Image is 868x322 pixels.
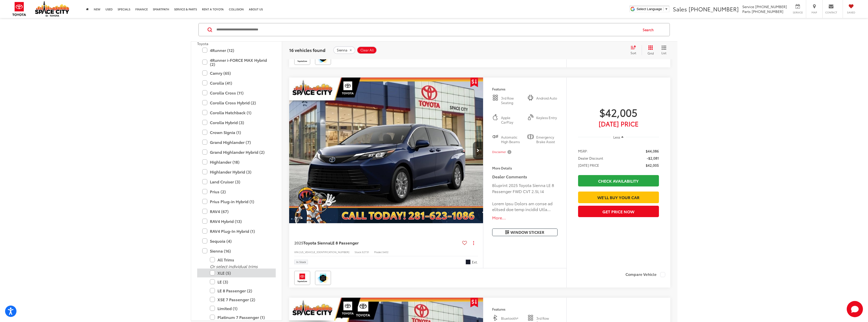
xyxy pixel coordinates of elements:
span: Automatic High Beams [501,135,522,144]
img: Toyota Safety Sense [316,272,330,284]
button: Next image [473,142,483,159]
span: -$2,081 [647,156,659,161]
span: VIN: [294,250,299,254]
span: Clear All [360,48,374,52]
a: Select Language​ [637,7,668,11]
span: Grid [648,51,654,55]
div: 2025 Toyota Sienna LE 8 Passenger 0 [289,78,484,223]
h4: Features [492,87,557,91]
span: Sort [631,51,636,55]
button: Get Price Now [578,206,659,217]
button: Toggle Chat Window [847,301,863,317]
button: Disclaimer [492,147,512,157]
label: Highlander (18) [202,158,271,166]
label: Compare Vehicle [625,272,665,277]
span: [US_VEHICLE_IDENTIFICATION_NUMBER] [299,250,349,254]
span: LE 8 Passenger [330,240,359,245]
span: dropdown dots [473,241,474,245]
input: Search by Make, Model, or Keyword [216,24,638,36]
span: [PHONE_NUMBER] [755,4,787,9]
span: ▼ [665,7,668,11]
label: Grand Highlander Hybrid (2) [202,148,271,157]
label: Corolla (41) [202,79,271,87]
label: All Trims [210,255,271,264]
img: 2025 Toyota Sienna LE 8 Passenger [289,78,484,224]
span: MSRP: [578,148,588,154]
a: We'll Buy Your Car [578,192,659,203]
span: Map [809,11,820,14]
label: Land Cruiser (3) [202,177,271,186]
span: 2025 [294,240,303,245]
span: Stock: [355,250,362,254]
span: [DATE] Price [578,121,659,126]
label: Platinum 7 Passenger (1) [210,313,271,322]
label: Grand Highlander (7) [202,138,271,147]
button: List View [658,45,670,55]
button: Window Sticker [492,229,557,236]
span: $42,005 [646,163,659,168]
span: [PHONE_NUMBER] [752,9,783,14]
label: Prius Plug-in Hybrid (1) [202,197,271,206]
span: Dealer Discount [578,156,603,161]
label: LE (3) [210,277,271,286]
label: Sienna (16) [202,247,271,255]
span: List [661,51,667,55]
span: Emergency Brake Assist [536,135,558,144]
button: Clear All [357,46,377,54]
span: In Stock [296,261,306,263]
span: Contact [825,11,837,14]
label: Limited (1) [210,304,271,313]
label: Prius (2) [202,187,271,196]
label: RAV4 (67) [202,207,271,216]
span: Toyota Sienna [303,240,330,245]
img: Toyota Care [295,272,309,284]
span: [PHONE_NUMBER] [689,5,739,13]
span: Bluprint [466,259,471,264]
button: Less [611,132,626,142]
span: 5402 [382,250,389,254]
label: RAV4 Plug-In Hybrid (1) [202,227,271,236]
label: RAV4 Hybrid (13) [202,217,271,226]
a: 2025Toyota SiennaLE 8 Passenger [294,240,460,245]
img: Space City Toyota [35,1,69,17]
button: remove Sienna [333,46,355,54]
a: 2025 Toyota Sienna LE 8 Passenger2025 Toyota Sienna LE 8 Passenger2025 Toyota Sienna LE 8 Passeng... [289,78,484,223]
button: Grid View [642,45,658,55]
label: Sequoia (4) [202,237,271,245]
button: Select sort value [628,45,642,55]
label: Corolla Cross Hybrid (2) [202,98,271,107]
button: More... [492,215,557,221]
span: $44,086 [646,148,659,154]
span: Service [742,4,754,9]
svg: Start Chat [847,301,863,317]
label: 4Runner i-FORCE MAX Hybrid (2) [202,56,271,69]
label: Camry (65) [202,69,271,78]
span: Parts [742,9,751,14]
label: XSE 7 Passenger (2) [210,295,271,304]
span: Less [613,135,620,139]
span: 3rd Row Seating [501,96,522,105]
span: Service [792,11,803,14]
span: Get Price Drop Alert [470,78,478,87]
span: Get Price Drop Alert [470,298,478,307]
h4: More Details [492,166,557,170]
span: Window Sticker [510,230,544,235]
span: Sienna [337,48,347,52]
label: Corolla Hatchback (1) [202,108,271,117]
i: Window Sticker [505,230,509,235]
button: Actions [469,238,478,247]
span: Saved [845,11,857,14]
a: Check Availability [578,175,659,186]
span: Model: [374,250,382,254]
span: Apple CarPlay [501,115,522,125]
span: Android Auto [536,96,558,105]
label: Corolla Hybrid (3) [202,118,271,127]
span: Ext. [472,260,478,264]
span: $42,005 [578,106,659,119]
button: Search [638,23,661,36]
span: Select Language [637,7,662,11]
span: [DATE] PRICE [578,163,599,168]
label: LE 8 Passenger (2) [210,286,271,295]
